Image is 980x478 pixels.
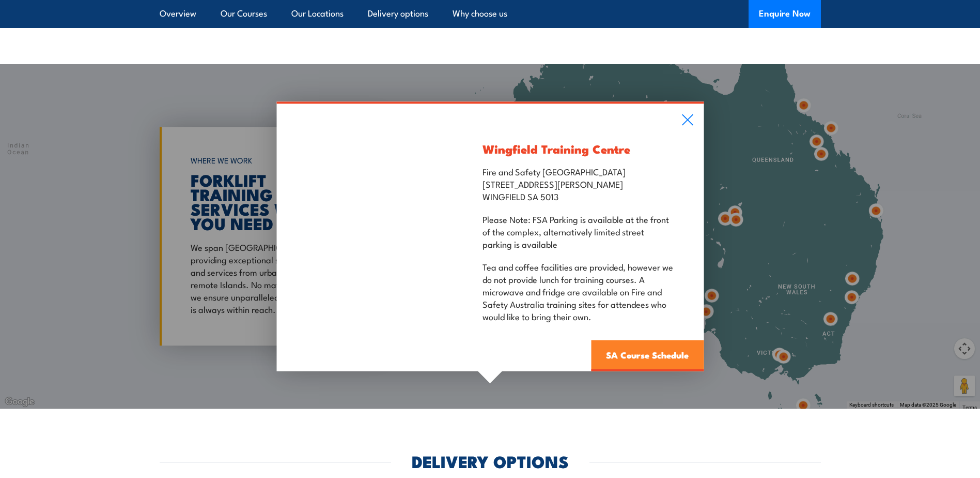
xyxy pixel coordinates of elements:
[483,143,675,155] h3: Wingfield Training Centre
[591,340,704,371] a: SA Course Schedule
[483,165,675,202] p: Fire and Safety [GEOGRAPHIC_DATA] [STREET_ADDRESS][PERSON_NAME] WINGFIELD SA 5013
[483,213,675,250] p: Please Note: FSA Parking is available at the front of the complex, alternatively limited street p...
[483,260,675,322] p: Tea and coffee facilities are provided, however we do not provide lunch for training courses. A m...
[412,454,569,468] h2: DELIVERY OPTIONS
